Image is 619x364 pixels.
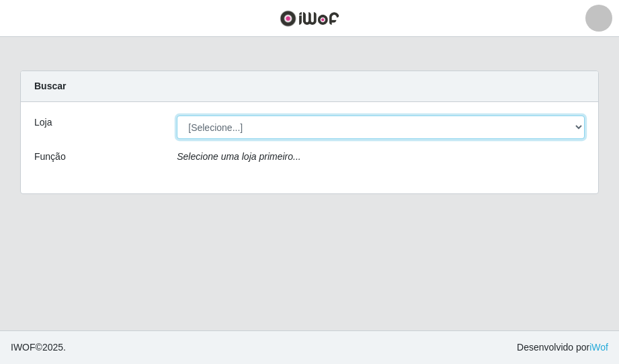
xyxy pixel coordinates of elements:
[517,340,608,355] span: Desenvolvido por
[11,340,66,355] span: © 2025 .
[589,342,608,353] a: iWof
[34,81,66,91] strong: Buscar
[177,151,300,162] i: Selecione uma loja primeiro...
[34,116,52,130] label: Loja
[11,342,36,353] span: IWOF
[280,10,339,27] img: CoreUI Logo
[34,150,66,164] label: Função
